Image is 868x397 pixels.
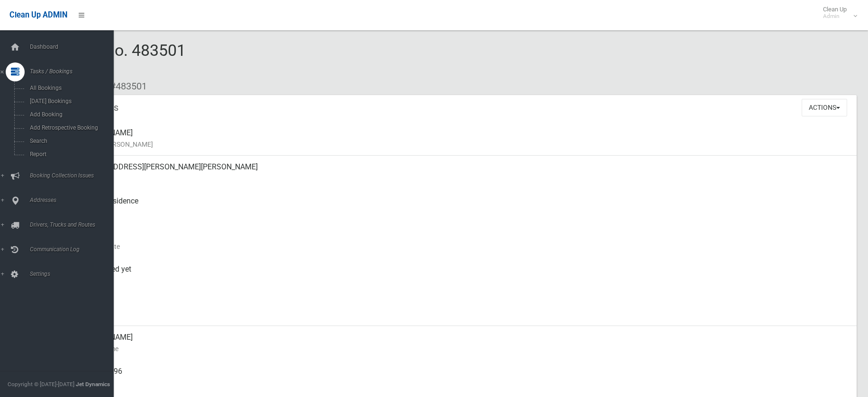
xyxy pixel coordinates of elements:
[76,173,849,184] small: Address
[27,124,113,131] span: Add Retrospective Booking
[27,271,121,277] span: Settings
[76,156,849,190] div: [STREET_ADDRESS][PERSON_NAME][PERSON_NAME]
[27,246,121,253] span: Communication Log
[27,98,113,105] span: [DATE] Bookings
[76,190,849,224] div: Front of Residence
[103,78,147,95] li: #483501
[27,221,121,228] span: Drivers, Trucks and Routes
[823,13,847,20] small: Admin
[76,292,849,326] div: [DATE]
[76,258,849,292] div: Not collected yet
[76,377,849,388] small: Mobile
[27,172,121,179] span: Booking Collection Issues
[8,381,74,388] span: Copyright © [DATE]-[DATE]
[27,111,113,118] span: Add Booking
[76,360,849,394] div: 0406 666 096
[27,68,121,75] span: Tasks / Bookings
[76,224,849,258] div: [DATE]
[76,207,849,218] small: Pickup Point
[818,6,856,20] span: Clean Up
[9,10,67,19] span: Clean Up ADMIN
[27,197,121,203] span: Addresses
[76,381,110,388] strong: Jet Dynamics
[27,138,113,144] span: Search
[76,241,849,252] small: Collection Date
[802,99,847,116] button: Actions
[76,122,849,156] div: [PERSON_NAME]
[27,44,121,50] span: Dashboard
[76,139,849,150] small: Name of [PERSON_NAME]
[76,275,849,286] small: Collected At
[42,41,186,78] span: Booking No. 483501
[27,151,113,158] span: Report
[76,326,849,360] div: [PERSON_NAME]
[76,309,849,320] small: Zone
[27,85,113,91] span: All Bookings
[76,343,849,354] small: Contact Name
